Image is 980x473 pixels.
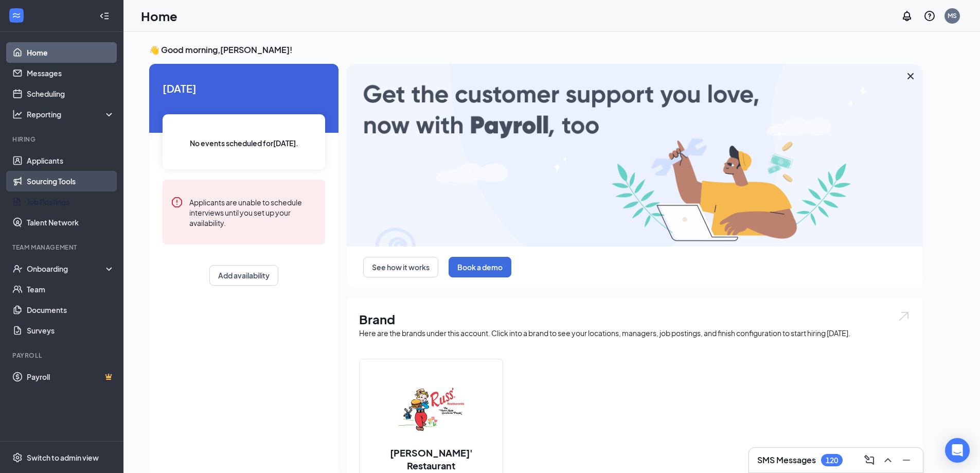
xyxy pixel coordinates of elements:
a: Job Postings [27,191,115,212]
div: Payroll [12,351,113,360]
a: Scheduling [27,83,115,104]
svg: Error [171,196,183,208]
button: ChevronUp [880,452,896,468]
button: Add availability [209,265,278,286]
h3: 👋 Good morning, [PERSON_NAME] ! [149,44,923,56]
a: Documents [27,300,115,320]
a: Home [27,42,115,63]
a: Talent Network [27,212,115,233]
button: Book a demo [449,257,511,277]
h2: [PERSON_NAME]' Restaurant [360,446,503,472]
svg: UserCheck [12,264,23,274]
button: ComposeMessage [861,452,878,468]
span: No events scheduled for [DATE] . [190,137,298,149]
img: payroll-large.gif [347,64,923,247]
a: Applicants [27,150,115,171]
img: open.6027fd2a22e1237b5b06.svg [897,310,911,322]
div: Open Intercom Messenger [945,438,970,463]
div: Onboarding [27,264,106,274]
span: [DATE] [163,80,325,96]
svg: Cross [904,70,917,82]
svg: Minimize [900,454,913,466]
svg: Notifications [901,10,913,22]
div: Here are the brands under this account. Click into a brand to see your locations, managers, job p... [359,328,911,338]
div: Applicants are unable to schedule interviews until you set up your availability. [189,196,317,228]
div: MS [948,11,957,20]
div: Reporting [27,109,115,119]
div: Team Management [12,243,113,252]
button: See how it works [363,257,438,277]
svg: Settings [12,452,23,463]
a: Surveys [27,320,115,341]
div: Hiring [12,135,113,144]
svg: QuestionInfo [923,10,936,22]
a: PayrollCrown [27,366,115,387]
svg: ChevronUp [882,454,894,466]
a: Sourcing Tools [27,171,115,191]
a: Messages [27,63,115,83]
svg: WorkstreamLogo [11,10,22,21]
h1: Brand [359,310,911,328]
img: Russ' Restaurant [398,376,464,442]
div: 120 [826,456,838,465]
a: Team [27,279,115,300]
svg: Collapse [99,11,110,21]
div: Switch to admin view [27,452,99,463]
h1: Home [141,7,177,25]
h3: SMS Messages [757,454,816,466]
svg: ComposeMessage [863,454,876,466]
button: Minimize [898,452,915,468]
svg: Analysis [12,109,23,119]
